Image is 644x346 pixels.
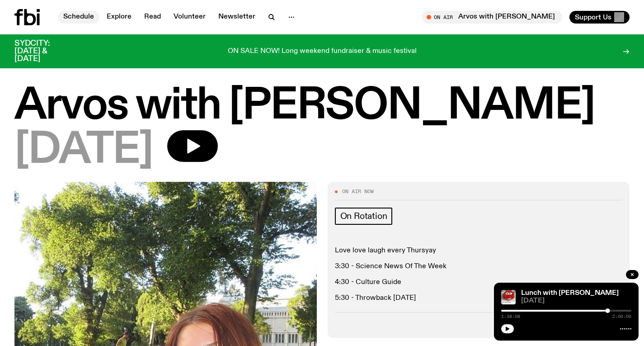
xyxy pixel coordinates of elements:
h1: Arvos with [PERSON_NAME] [14,86,630,127]
span: 1:38:08 [501,314,520,319]
span: [DATE] [521,298,631,304]
button: On AirArvos with [PERSON_NAME] [422,11,562,24]
p: 4:30 - Culture Guide [335,278,623,287]
p: 3:30 - Science News Of The Week [335,262,623,271]
p: 5:30 - Throwback [DATE] [335,294,623,303]
span: On Air Now [342,189,374,194]
span: [DATE] [14,130,153,171]
a: Explore [101,11,137,24]
p: Love love laugh every Thursyay [335,246,623,255]
span: On Rotation [340,211,387,221]
a: Schedule [58,11,99,24]
p: ON SALE NOW! Long weekend fundraiser & music festival [228,47,417,56]
button: Support Us [569,11,630,24]
a: On Rotation [335,208,393,225]
a: Lunch with [PERSON_NAME] [521,289,619,297]
span: 2:00:00 [612,314,631,319]
a: Volunteer [168,11,211,24]
span: Support Us [575,13,611,21]
a: Read [139,11,166,24]
h3: SYDCITY: [DATE] & [DATE] [14,40,72,63]
a: Newsletter [213,11,261,24]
